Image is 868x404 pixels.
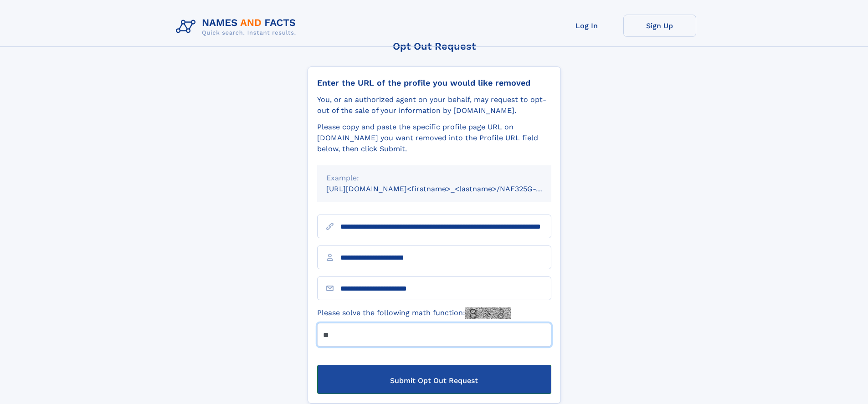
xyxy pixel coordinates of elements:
div: Enter the URL of the profile you would like removed [317,78,551,88]
label: Please solve the following math function: [317,307,511,319]
a: Sign Up [623,15,696,37]
a: Log In [550,15,623,37]
div: You, or an authorized agent on your behalf, may request to opt-out of the sale of your informatio... [317,94,551,116]
button: Submit Opt Out Request [317,365,551,394]
div: Example: [326,173,542,184]
small: [URL][DOMAIN_NAME]<firstname>_<lastname>/NAF325G-xxxxxxxx [326,184,569,193]
div: Please copy and paste the specific profile page URL on [DOMAIN_NAME] you want removed into the Pr... [317,122,551,154]
img: Logo Names and Facts [172,15,303,39]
